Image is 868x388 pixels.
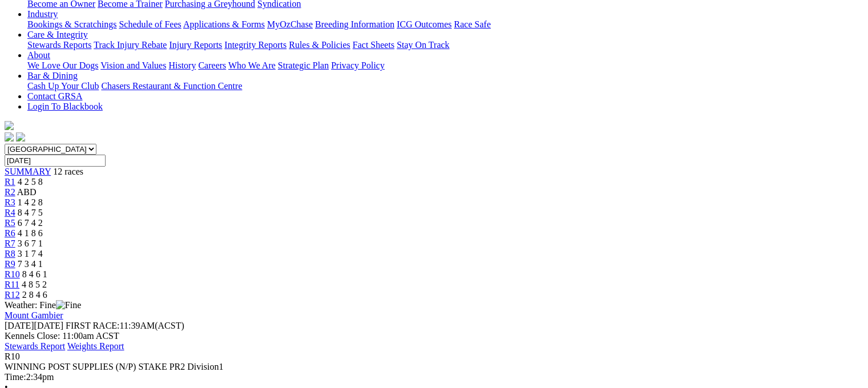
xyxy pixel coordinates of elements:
[5,362,863,372] div: WINNING POST SUPPLIES (N/P) STAKE PR2 Division1
[53,167,83,176] span: 12 races
[169,40,222,50] a: Injury Reports
[27,40,863,50] div: Care & Integrity
[5,187,15,197] a: R2
[353,40,394,50] a: Fact Sheets
[27,81,99,91] a: Cash Up Your Club
[18,228,43,238] span: 4 1 8 6
[27,19,863,30] div: Industry
[27,50,50,60] a: About
[228,60,276,70] a: Who We Are
[27,102,103,111] a: Login To Blackbook
[16,132,25,142] img: twitter.svg
[5,372,863,382] div: 2:34pm
[5,269,20,279] a: R10
[27,19,116,29] a: Bookings & Scratchings
[5,300,81,310] span: Weather: Fine
[278,60,329,70] a: Strategic Plan
[27,71,78,80] a: Bar & Dining
[27,60,98,70] a: We Love Our Dogs
[18,177,43,187] span: 4 2 5 8
[18,239,43,248] span: 3 6 7 1
[22,290,47,300] span: 2 8 4 6
[67,341,124,351] a: Weights Report
[224,40,286,50] a: Integrity Reports
[27,40,91,50] a: Stewards Reports
[183,19,265,29] a: Applications & Forms
[5,218,15,228] a: R5
[101,81,242,91] a: Chasers Restaurant & Function Centre
[27,30,88,39] a: Care & Integrity
[18,197,43,207] span: 1 4 2 8
[5,239,15,248] a: R7
[267,19,313,29] a: MyOzChase
[94,40,167,50] a: Track Injury Rebate
[315,19,394,29] a: Breeding Information
[119,19,181,29] a: Schedule of Fees
[5,310,63,320] a: Mount Gambier
[5,132,14,142] img: facebook.svg
[454,19,490,29] a: Race Safe
[5,197,15,207] a: R3
[5,121,14,130] img: logo-grsa-white.png
[5,228,15,238] a: R6
[5,321,63,330] span: [DATE]
[18,259,43,269] span: 7 3 4 1
[397,40,449,50] a: Stay On Track
[27,9,58,19] a: Industry
[5,208,15,217] a: R4
[5,341,65,351] a: Stewards Report
[27,60,863,71] div: About
[22,280,47,289] span: 4 8 5 2
[22,269,47,279] span: 8 4 6 1
[27,91,82,101] a: Contact GRSA
[5,167,51,176] a: SUMMARY
[100,60,166,70] a: Vision and Values
[5,155,106,167] input: Select date
[331,60,385,70] a: Privacy Policy
[5,280,19,289] a: R11
[198,60,226,70] a: Careers
[5,372,26,382] span: Time:
[5,259,15,269] a: R9
[5,331,863,341] div: Kennels Close: 11:00am ACST
[18,218,43,228] span: 6 7 4 2
[56,300,81,310] img: Fine
[5,321,34,330] span: [DATE]
[397,19,451,29] a: ICG Outcomes
[168,60,196,70] a: History
[66,321,184,330] span: 11:39AM(ACST)
[5,177,15,187] a: R1
[289,40,350,50] a: Rules & Policies
[27,81,863,91] div: Bar & Dining
[5,290,20,300] a: R12
[18,249,43,258] span: 3 1 7 4
[18,208,43,217] span: 8 4 7 5
[5,351,20,361] span: R10
[5,249,15,258] a: R8
[17,187,37,197] span: ABD
[66,321,119,330] span: FIRST RACE:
